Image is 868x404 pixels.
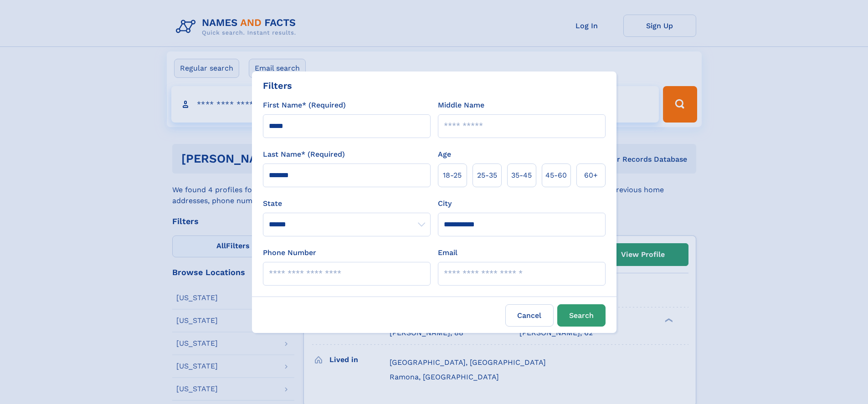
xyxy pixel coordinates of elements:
[438,247,457,258] label: Email
[557,304,606,327] button: Search
[584,170,598,181] span: 60+
[263,149,345,160] label: Last Name* (Required)
[511,170,532,181] span: 35‑45
[505,304,554,327] label: Cancel
[443,170,462,181] span: 18‑25
[438,198,452,209] label: City
[263,79,292,92] div: Filters
[438,149,451,160] label: Age
[263,247,316,258] label: Phone Number
[545,170,567,181] span: 45‑60
[263,100,346,111] label: First Name* (Required)
[263,198,431,209] label: State
[438,100,484,111] label: Middle Name
[477,170,497,181] span: 25‑35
